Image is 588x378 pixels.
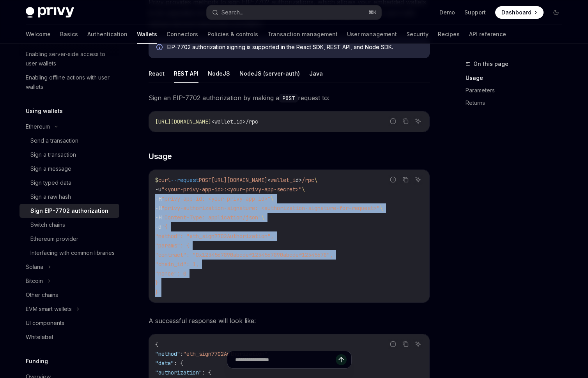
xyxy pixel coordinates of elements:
span: "method": "eth_sign7702Authorization", [155,233,274,240]
button: NodeJS [208,64,230,83]
button: Java [309,64,323,83]
a: UI components [19,316,119,330]
span: --request [171,177,199,184]
div: Sign a message [30,164,71,173]
button: Report incorrect code [388,116,398,126]
span: "contract": "0x1234567890abcdef1234567890abcdef12345678", [155,251,333,258]
div: Sign a transaction [30,150,76,159]
span: curl [158,177,171,184]
a: Sign a raw hash [19,190,119,204]
span: Dashboard [501,9,531,16]
a: Whitelabel [19,330,119,344]
div: UI components [26,318,64,328]
button: React [149,64,165,83]
span: < [267,177,271,184]
button: Ask AI [413,116,423,126]
button: REST API [174,64,198,83]
a: Send a transaction [19,134,119,148]
span: Usage [149,151,172,162]
span: -d [155,223,161,230]
button: Bitcoin [19,274,119,288]
button: Search...⌘K [207,5,381,19]
span: "chain_id": 1, [155,261,199,268]
span: "nonce": 0 [155,270,186,277]
a: Parameters [466,84,569,97]
a: Sign a transaction [19,148,119,162]
a: Dashboard [495,6,544,19]
span: '{ [161,223,168,230]
button: Copy the contents from the code block [400,175,411,185]
span: 'Content-Type: application/json' [161,214,261,221]
span: On this page [473,59,508,69]
img: dark logo [26,7,74,18]
div: Send a transaction [30,136,78,145]
div: Switch chains [30,220,65,230]
a: Authentication [87,25,128,44]
span: <wallet_id>/rpc [211,118,258,125]
code: POST [279,94,298,102]
span: "privy-authorization-signature: <authorization-signature-for-request>" [161,205,380,212]
span: \ [271,195,274,202]
a: API reference [469,25,506,44]
button: NodeJS (server-auth) [239,64,300,83]
span: A successful response will look like: [149,315,430,326]
button: Solana [19,260,119,274]
div: Ethereum provider [30,234,78,244]
span: -H [155,205,161,212]
a: Switch chains [19,218,119,232]
div: Bitcoin [26,276,43,286]
span: \ [380,205,383,212]
a: Returns [466,97,569,109]
a: Interfacing with common libraries [19,246,119,260]
a: Support [464,9,486,16]
span: [URL][DOMAIN_NAME] [211,177,267,184]
span: { [155,341,158,348]
button: Copy the contents from the code block [400,339,411,349]
button: Send message [336,354,347,365]
div: Ethereum [26,122,50,131]
span: }' [155,289,161,296]
div: Whitelabel [26,332,53,342]
a: Wallets [137,25,157,44]
span: -H [155,214,161,221]
a: Enabling server-side access to user wallets [19,47,119,71]
div: EVM smart wallets [26,304,72,314]
button: Copy the contents from the code block [400,116,411,126]
div: Sign EIP-7702 authorization [30,206,108,215]
a: Enabling offline actions with user wallets [19,71,119,94]
svg: Info [156,44,164,52]
a: User management [347,25,397,44]
span: -H [155,195,161,202]
h5: Using wallets [26,106,63,116]
a: Other chains [19,288,119,302]
a: Security [406,25,429,44]
span: \ [261,214,264,221]
h5: Funding [26,357,48,366]
div: Other chains [26,290,58,300]
a: Basics [60,25,78,44]
a: Ethereum provider [19,232,119,246]
button: Ethereum [19,120,119,134]
span: Sign an EIP-7702 authorization by making a request to: [149,92,430,103]
span: [URL][DOMAIN_NAME] [155,118,211,125]
div: Search... [221,8,243,17]
button: Report incorrect code [388,339,398,349]
span: $ [155,177,158,184]
span: ⌘ K [368,9,377,16]
a: Sign EIP-7702 authorization [19,204,119,218]
div: EIP-7702 authorization signing is supported in the React SDK, REST API, and Node SDK. [167,43,422,52]
a: Demo [439,9,455,16]
a: Connectors [166,25,198,44]
span: "privy-app-id: <your-privy-app-id>" [161,195,271,202]
span: \ [302,186,305,193]
div: Sign a raw hash [30,192,71,201]
a: Recipes [438,25,460,44]
div: Sign typed data [30,178,71,187]
button: Ask AI [413,339,423,349]
div: Solana [26,262,43,272]
button: Report incorrect code [388,175,398,185]
span: /rpc [302,177,314,184]
button: Toggle dark mode [550,6,562,19]
a: Sign a message [19,162,119,176]
div: Enabling offline actions with user wallets [26,73,115,92]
